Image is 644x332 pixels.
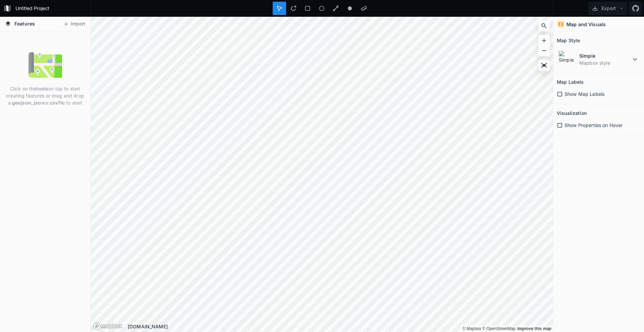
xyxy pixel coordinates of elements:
h2: Map Style [557,35,580,46]
strong: tools [36,86,48,91]
p: Click on the on top to start creating features or drag and drop a , or file to start [5,85,85,106]
span: Show Map Labels [565,90,604,97]
span: Features [14,20,35,27]
button: Export [589,2,627,15]
a: Mapbox [462,326,481,331]
img: Simple [558,51,576,68]
button: Import [60,19,89,29]
img: empty [29,48,62,82]
strong: .csv [49,100,58,106]
dd: Mapbox style [579,59,631,66]
dt: Simple [579,52,631,59]
strong: .json [33,100,44,106]
a: Map feedback [517,326,551,331]
h2: Map Labels [557,77,584,87]
a: Mapbox logo [93,322,122,330]
h2: Visualization [557,108,587,118]
div: [DOMAIN_NAME] [128,323,553,330]
strong: .geojson [11,100,31,106]
span: Show Properties on Hover [565,122,623,129]
h4: Map and Visuals [567,21,606,28]
a: OpenStreetMap [482,326,516,331]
